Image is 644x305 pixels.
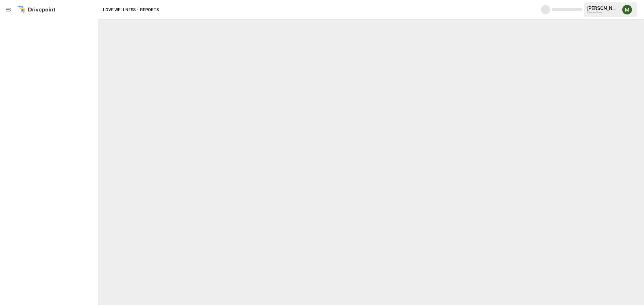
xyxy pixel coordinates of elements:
button: Love Wellness [103,6,136,14]
img: Meredith Lacasse [622,5,632,14]
div: / [137,6,139,14]
button: Meredith Lacasse [619,1,636,18]
div: [PERSON_NAME] [587,5,619,11]
div: Love Wellness [587,11,619,14]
